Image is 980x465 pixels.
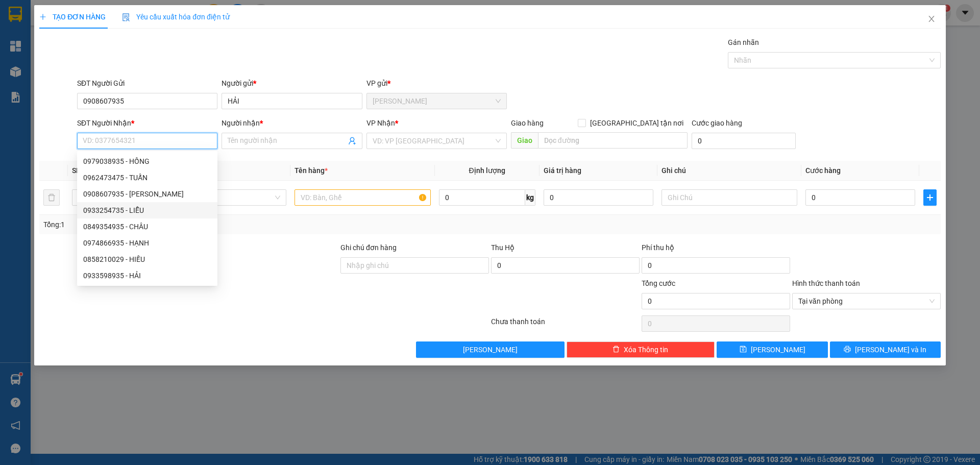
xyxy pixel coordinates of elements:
span: delete [612,346,620,354]
div: [PERSON_NAME] [6,73,227,100]
span: [PERSON_NAME] [751,344,805,355]
div: 0933598935 - HẢI [83,270,211,281]
span: Tại văn phòng [798,293,935,309]
span: Giao hàng [511,119,544,127]
button: deleteXóa Thông tin [567,341,715,358]
div: Chưa thanh toán [490,316,641,334]
label: Cước giao hàng [692,119,742,127]
button: Close [917,5,946,34]
div: 0933254735 - LIỄU [83,205,211,216]
label: Ghi chú đơn hàng [340,243,397,252]
img: icon [122,13,130,21]
span: Tổng cước [642,279,675,287]
div: Người nhận [222,117,362,129]
span: plus [924,193,936,202]
span: plus [39,13,46,20]
label: Gán nhãn [728,38,759,46]
div: 0858210029 - HIẾU [77,251,217,267]
label: Hình thức thanh toán [792,279,860,287]
span: TẠO ĐƠN HÀNG [39,13,106,21]
div: 0908607935 - HẢI [77,186,217,202]
input: 0 [544,189,653,206]
button: delete [43,189,60,206]
span: Cước hàng [805,166,841,175]
div: VP gửi [366,78,507,89]
div: Người gửi [222,78,362,89]
div: SĐT Người Gửi [77,78,217,89]
div: 0858210029 - HIẾU [83,254,211,265]
span: Tên hàng [295,166,328,175]
span: Khác [157,190,280,205]
span: [PERSON_NAME] [463,344,518,355]
div: Phí thu hộ [642,242,790,257]
div: 0979038935 - HỒNG [77,153,217,169]
div: 0974866935 - HẠNH [83,237,211,249]
input: Cước giao hàng [692,133,796,149]
span: Giao [511,132,538,149]
span: Giá trị hàng [544,166,581,175]
div: 0849354935 - CHÂU [83,221,211,232]
button: save[PERSON_NAME] [717,341,827,358]
div: 0849354935 - CHÂU [77,218,217,235]
span: kg [525,189,535,206]
span: Thu Hộ [491,243,514,252]
div: 0933598935 - HẢI [77,267,217,284]
input: Ghi Chú [661,189,797,206]
span: Yêu cầu xuất hóa đơn điện tử [122,13,230,21]
button: [PERSON_NAME] [416,341,565,358]
span: close [927,15,936,23]
div: 0962473475 - TUẤN [77,169,217,186]
span: [GEOGRAPHIC_DATA] tận nơi [586,117,688,129]
div: Tổng: 1 [43,219,378,230]
button: plus [923,189,937,206]
div: 0908607935 - [PERSON_NAME] [83,188,211,200]
span: VP Nhận [366,119,395,127]
span: save [740,346,747,354]
text: CTTLT1310250002 [47,48,186,66]
span: [PERSON_NAME] và In [855,344,926,355]
span: Cao Tốc [373,93,501,109]
span: Xóa Thông tin [624,344,668,355]
div: SĐT Người Nhận [77,117,217,129]
div: 0974866935 - HẠNH [77,235,217,251]
span: SL [72,166,80,175]
span: user-add [348,137,356,145]
input: VD: Bàn, Ghế [295,189,430,206]
button: printer[PERSON_NAME] và In [830,341,941,358]
span: printer [844,346,851,354]
div: 0979038935 - HỒNG [83,156,211,167]
input: Dọc đường [538,132,688,149]
input: Ghi chú đơn hàng [340,257,489,274]
th: Ghi chú [657,161,801,181]
div: 0962473475 - TUẤN [83,172,211,183]
span: Định lượng [469,166,505,175]
div: 0933254735 - LIỄU [77,202,217,218]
